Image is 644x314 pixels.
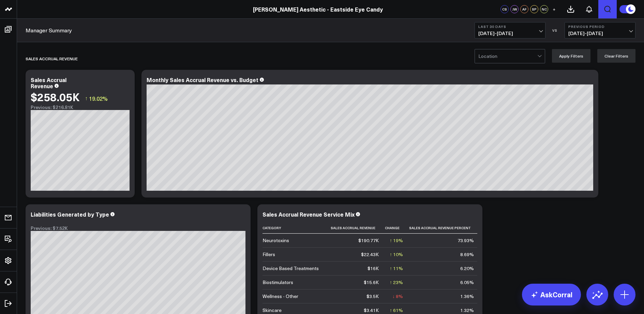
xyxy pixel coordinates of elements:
[597,49,635,63] button: Clear Filters
[263,279,293,286] div: Biostimulators
[460,293,474,300] div: 1.36%
[253,5,383,13] a: [PERSON_NAME] Aesthetic - Eastside Eye Candy
[263,265,319,272] div: Device Based Treatments
[520,5,528,13] div: AF
[263,307,282,314] div: Skincare
[390,279,403,286] div: ↑ 23%
[553,7,556,12] span: +
[390,237,403,244] div: ↑ 19%
[364,279,379,286] div: $15.6K
[478,25,542,29] b: Last 30 Days
[549,28,561,32] div: VS
[409,222,480,234] th: Sales Accrual Revenue Percent
[510,5,519,13] div: JW
[475,22,545,38] button: Last 30 Days[DATE]-[DATE]
[568,31,632,36] span: [DATE] - [DATE]
[263,222,331,234] th: Category
[331,222,385,234] th: Sales Accrual Revenue
[460,307,474,314] div: 1.32%
[361,251,379,258] div: $22.43K
[263,237,289,244] div: Neurotoxins
[31,76,66,90] div: Sales Accrual Revenue
[263,293,298,300] div: Wellness - Other
[460,251,474,258] div: 8.69%
[390,251,403,258] div: ↑ 10%
[458,237,474,244] div: 73.93%
[390,265,403,272] div: ↑ 11%
[550,5,558,13] button: +
[568,25,632,29] b: Previous Period
[565,22,635,38] button: Previous Period[DATE]-[DATE]
[460,279,474,286] div: 6.05%
[500,5,509,13] div: CS
[85,94,88,103] span: ↑
[552,49,590,63] button: Apply Filters
[390,307,403,314] div: ↑ 61%
[31,105,130,110] div: Previous: $216.81K
[31,225,245,231] div: Previous: $7.52K
[147,76,258,83] div: Monthly Sales Accrual Revenue vs. Budget
[263,251,275,258] div: Fillers
[368,265,379,272] div: $16K
[26,51,78,66] div: Sales Accrual Revenue
[522,284,581,305] a: AskCorral
[460,265,474,272] div: 6.20%
[385,222,409,234] th: Change
[358,237,379,244] div: $190.77K
[366,293,379,300] div: $3.5K
[26,27,72,34] a: Manager Summary
[392,293,403,300] div: ↓ 8%
[540,5,548,13] div: NC
[89,95,108,102] span: 19.02%
[31,210,109,218] div: Liabilities Generated by Type
[530,5,538,13] div: SP
[263,210,355,218] div: Sales Accrual Revenue Service Mix
[478,31,542,36] span: [DATE] - [DATE]
[364,307,379,314] div: $3.41K
[31,91,80,103] div: $258.05K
